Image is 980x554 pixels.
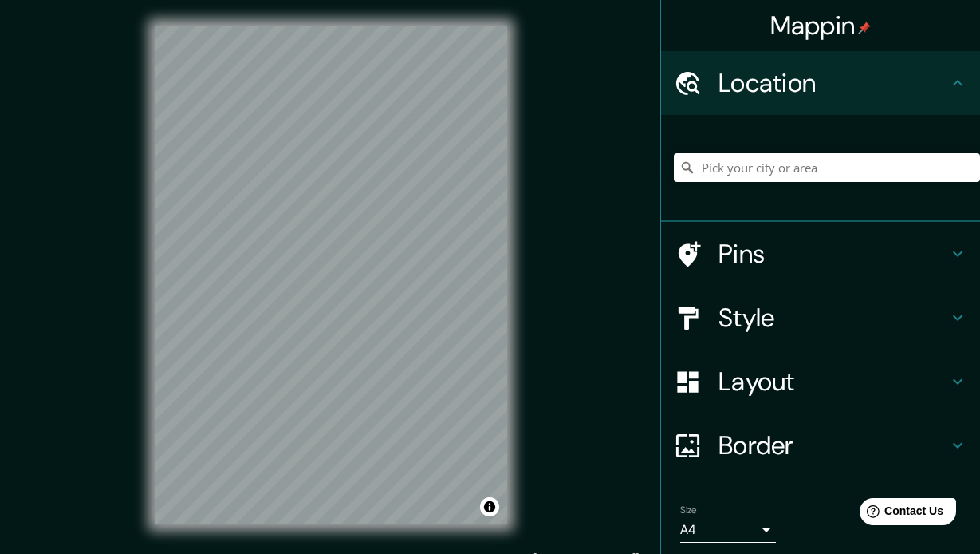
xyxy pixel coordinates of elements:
h4: Style [718,302,948,334]
div: A4 [680,517,776,543]
div: Style [661,286,980,350]
h4: Mappin [770,10,872,42]
canvas: Map [155,26,507,524]
input: Pick your city or area [674,153,980,182]
h4: Layout [718,366,948,398]
div: Layout [661,350,980,414]
img: pin-icon.png [858,22,871,34]
h4: Location [718,67,948,99]
div: Location [661,51,980,115]
div: Pins [661,222,980,286]
h4: Border [718,429,948,461]
h4: Pins [718,238,948,270]
iframe: Help widget launcher [838,492,962,536]
button: Toggle attribution [480,497,499,516]
div: Border [661,414,980,477]
label: Size [680,504,697,517]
